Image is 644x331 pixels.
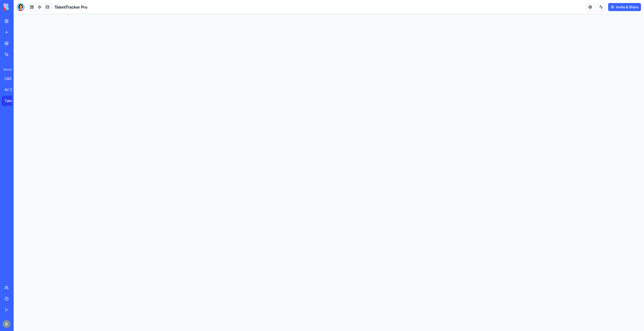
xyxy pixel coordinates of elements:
[4,4,35,11] img: logo
[2,96,22,106] a: TalentTracker Pro
[3,320,11,328] img: ACg8ocIug40qN1SCXJiinWdltW7QsPxROn8ZAVDlgOtPD8eQfXIZmw=s96-c
[2,74,22,84] a: C&S Integrations Website
[5,98,19,103] div: TalentTracker Pro
[55,4,87,10] span: TalentTracker Pro
[5,87,19,92] div: AV Client Portal
[5,76,19,81] div: C&S Integrations Website
[608,3,641,11] button: Invite & Share
[2,85,22,95] a: AV Client Portal
[2,68,12,72] span: Recent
